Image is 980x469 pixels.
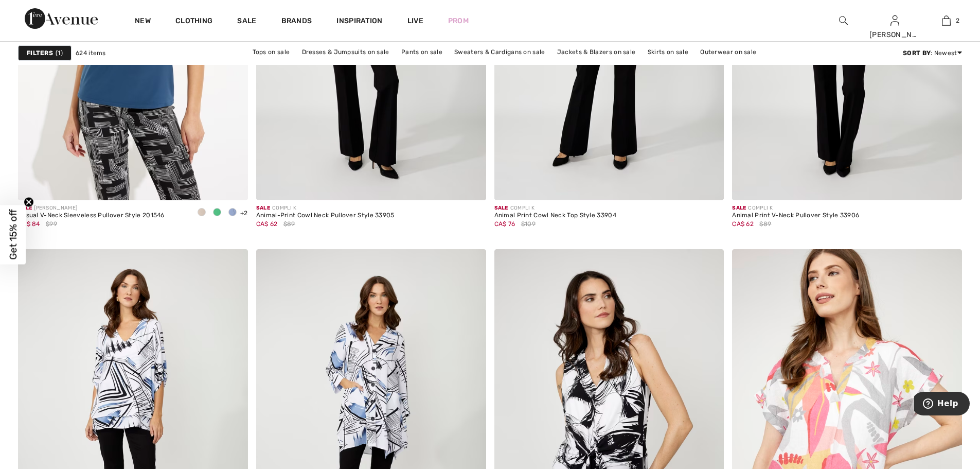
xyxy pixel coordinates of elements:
a: Pants on sale [396,45,448,59]
div: [PERSON_NAME] [18,204,165,212]
span: Sale [256,205,270,211]
img: 1ère Avenue [25,8,98,29]
span: 2 [956,16,959,25]
span: Get 15% off [7,210,19,260]
span: CA$ 76 [494,220,515,228]
a: 2 [921,14,971,27]
span: Inspiration [336,16,382,27]
div: Animal-Print Cowl Neck Pullover Style 33905 [256,212,395,219]
img: My Info [890,14,899,27]
span: +2 [240,210,248,217]
span: 624 items [76,48,106,58]
button: Close teaser [24,197,34,207]
div: Animal Print V-Neck Pullover Style 33906 [732,212,859,219]
span: CA$ 62 [732,220,754,228]
div: COMPLI K [732,204,859,212]
span: 1 [56,48,63,58]
iframe: Opens a widget where you can find more information [914,392,970,418]
div: Animal Print Cowl Neck Top Style 33904 [494,212,616,219]
a: Clothing [175,16,212,27]
a: Tops on sale [247,45,295,59]
span: CA$ 84 [18,220,40,228]
span: Sale [494,205,508,211]
a: Sweaters & Cardigans on sale [449,45,550,59]
img: search the website [839,14,848,27]
span: $99 [46,219,57,229]
img: My Bag [942,14,951,27]
div: [PERSON_NAME] [869,29,920,40]
span: Sale [732,205,746,211]
a: Live [407,15,423,26]
div: COMPLI K [256,204,395,212]
a: Sign In [890,15,899,25]
strong: Sort By [903,49,931,57]
a: Prom [448,15,469,26]
a: Dresses & Jumpsuits on sale [297,45,395,59]
a: Brands [281,16,312,27]
a: Skirts on sale [643,45,693,59]
strong: Filters [27,48,53,58]
span: $109 [521,219,536,229]
div: : Newest [903,48,962,58]
span: CA$ 62 [256,220,278,228]
span: $89 [283,219,295,229]
span: $89 [759,219,771,229]
a: Jackets & Blazers on sale [552,45,641,59]
div: Serenity blue [225,204,240,221]
div: Island green [209,204,225,221]
div: COMPLI K [494,204,616,212]
a: New [135,16,151,27]
a: Sale [237,16,256,27]
a: Outerwear on sale [695,45,761,59]
div: Dune [194,204,209,221]
div: Casual V-Neck Sleeveless Pullover Style 201546 [18,212,165,219]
